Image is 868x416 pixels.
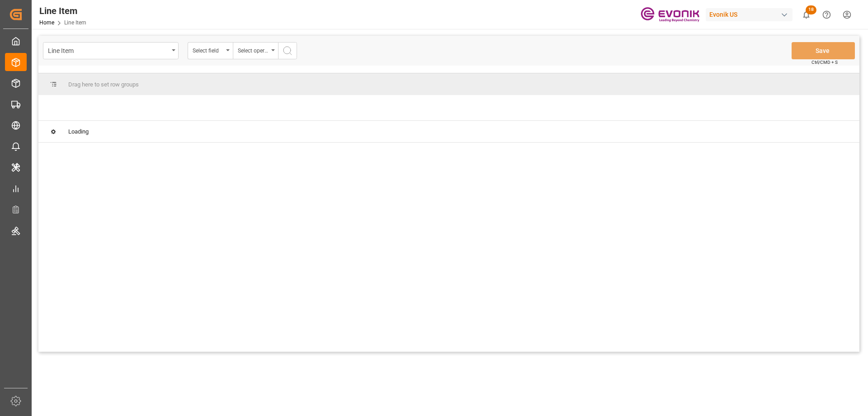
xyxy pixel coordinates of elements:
[806,5,816,14] span: 18
[278,42,297,59] button: search button
[48,44,169,56] div: Line Item
[706,8,793,21] div: Evonik US
[238,44,269,55] div: Select operator
[43,42,179,59] button: open menu
[188,42,233,59] button: open menu
[792,42,855,59] button: Save
[233,42,278,59] button: open menu
[811,59,838,66] span: Ctrl/CMD + S
[39,19,54,26] a: Home
[641,7,699,23] img: Evonik-brand-mark-Deep-Purple-RGB.jpeg_1700498283.jpeg
[706,6,796,23] button: Evonik US
[68,128,89,135] span: Loading
[68,81,139,88] span: Drag here to set row groups
[193,44,223,55] div: Select field
[796,5,816,25] button: show 18 new notifications
[39,4,86,18] div: Line Item
[816,5,837,25] button: Help Center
